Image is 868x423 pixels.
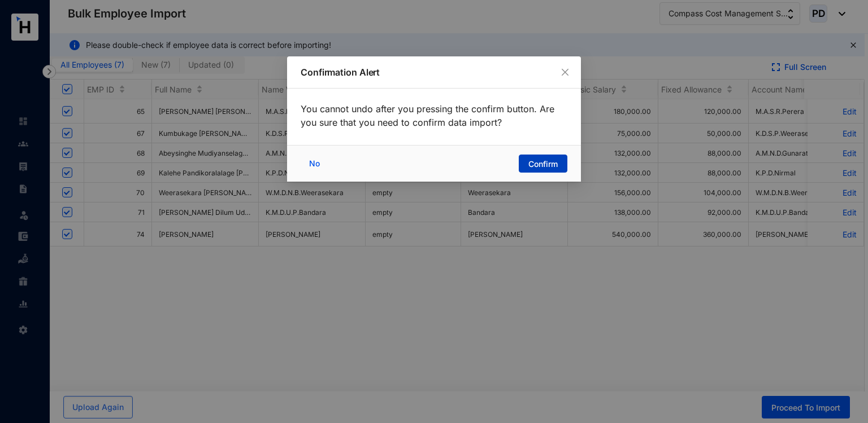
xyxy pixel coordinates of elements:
[301,102,567,129] p: You cannot undo after you pressing the confirm button. Are you sure that you need to confirm data...
[301,65,567,79] p: Confirmation Alert
[559,66,571,78] button: Close
[309,157,320,170] span: No
[301,155,331,173] button: No
[528,158,558,170] span: Confirm
[519,155,567,173] button: Confirm
[561,68,570,77] span: close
